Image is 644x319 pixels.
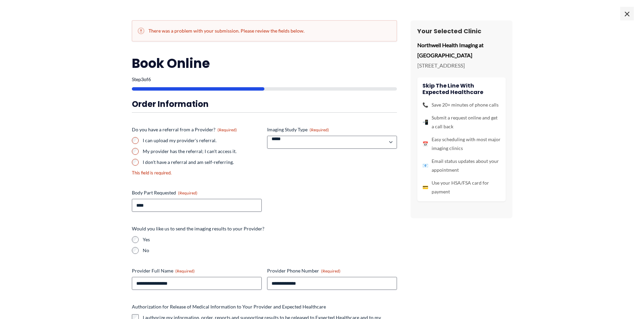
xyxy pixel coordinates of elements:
label: I don't have a referral and am self-referring. [143,159,262,166]
p: Step of [132,77,397,82]
h3: Order Information [132,99,397,109]
label: Provider Full Name [132,267,262,274]
span: 📧 [422,161,428,170]
legend: Would you like us to send the imaging results to your Provider? [132,225,264,232]
h2: Book Online [132,55,397,72]
label: Body Part Requested [132,189,262,196]
p: [STREET_ADDRESS] [417,60,506,71]
span: × [620,7,634,20]
legend: Authorization for Release of Medical Information to Your Provider and Expected Healthcare [132,303,326,310]
li: Easy scheduling with most major imaging clinics [422,135,501,153]
span: (Required) [178,190,197,195]
legend: Do you have a referral from a Provider? [132,126,237,133]
li: Use your HSA/FSA card for payment [422,179,501,196]
span: 📞 [422,100,428,109]
span: (Required) [217,127,237,132]
span: 3 [141,76,144,82]
label: My provider has the referral; I can't access it. [143,148,262,155]
span: 📅 [422,139,428,148]
span: (Required) [310,127,329,132]
li: Save 20+ minutes of phone calls [422,100,501,109]
li: Email status updates about your appointment [422,157,501,174]
label: Provider Phone Number [267,267,397,274]
p: Northwell Health Imaging at [GEOGRAPHIC_DATA] [417,40,506,60]
div: This field is required. [132,170,262,176]
label: Yes [143,236,397,243]
h2: There was a problem with your submission. Please review the fields below. [138,27,391,34]
label: No [143,247,397,254]
span: (Required) [175,268,195,274]
span: 📲 [422,118,428,127]
label: I can upload my provider's referral. [143,137,262,144]
label: Imaging Study Type [267,126,397,133]
li: Submit a request online and get a call back [422,113,501,131]
h4: Skip the line with Expected Healthcare [422,82,501,95]
span: (Required) [321,268,341,274]
span: 6 [148,76,151,82]
span: 💳 [422,183,428,192]
h3: Your Selected Clinic [417,27,506,35]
